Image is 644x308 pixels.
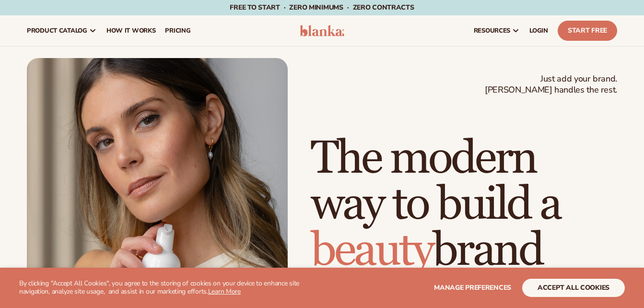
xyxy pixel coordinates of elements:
[434,279,511,297] button: Manage preferences
[525,15,553,46] a: LOGIN
[19,280,316,296] p: By clicking "Accept All Cookies", you agree to the storing of cookies on your device to enhance s...
[469,15,525,46] a: resources
[558,21,617,41] a: Start Free
[208,287,241,296] a: Learn More
[529,27,548,35] span: LOGIN
[300,25,345,36] img: logo
[474,27,510,35] span: resources
[165,27,190,35] span: pricing
[311,223,433,279] span: beauty
[522,279,625,297] button: accept all cookies
[102,15,161,46] a: How It Works
[27,27,87,35] span: product catalog
[106,27,156,35] span: How It Works
[230,3,414,12] span: Free to start · ZERO minimums · ZERO contracts
[311,136,617,274] h1: The modern way to build a brand
[22,15,102,46] a: product catalog
[160,15,195,46] a: pricing
[434,283,511,292] span: Manage preferences
[485,73,617,96] span: Just add your brand. [PERSON_NAME] handles the rest.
